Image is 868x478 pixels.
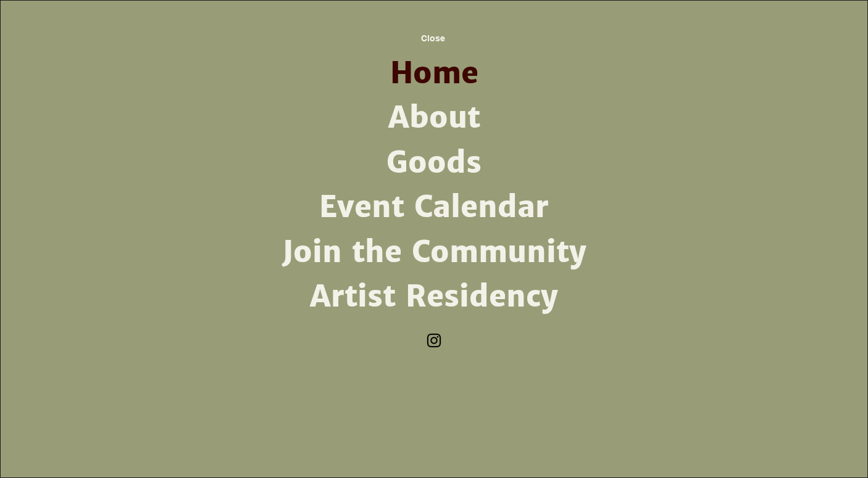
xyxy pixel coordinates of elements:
a: About [273,96,595,140]
a: Home [273,51,595,96]
button: Close [399,25,466,51]
img: Instagram [425,331,443,350]
a: Goods [273,141,595,185]
a: Artist Residency [273,274,595,319]
span: Close [421,33,445,43]
ul: Social Bar [425,331,443,350]
a: Event Calendar [273,185,595,229]
a: Join the Community [273,230,595,274]
nav: Site [273,51,595,319]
